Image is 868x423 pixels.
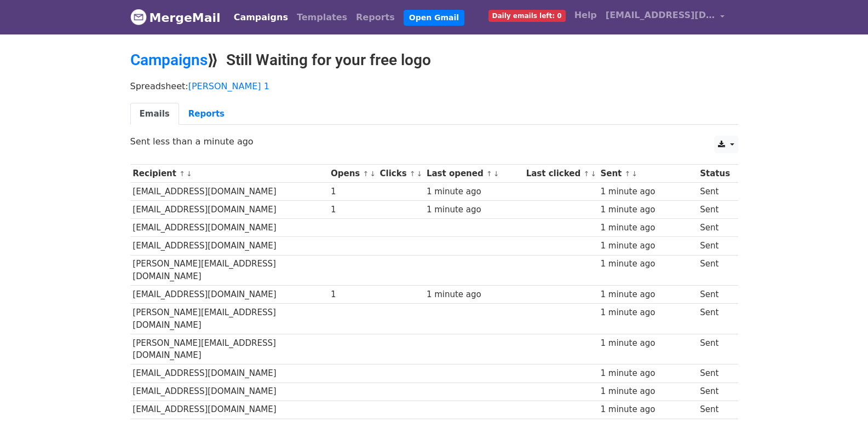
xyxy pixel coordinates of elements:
td: Sent [697,237,732,255]
a: [EMAIL_ADDRESS][DOMAIN_NAME] [601,4,729,30]
h2: ⟫ Still Waiting for your free logo [130,51,738,69]
a: Campaigns [130,51,208,69]
td: Sent [697,183,732,201]
div: 1 minute ago [427,288,521,301]
td: Sent [697,255,732,286]
a: Emails [130,103,179,125]
a: ↓ [417,170,423,178]
a: MergeMail [130,6,221,29]
td: Sent [697,364,732,383]
p: Sent less than a minute ago [130,136,738,147]
a: ↑ [363,170,369,178]
a: [PERSON_NAME] 1 [188,81,269,91]
div: 1 [331,186,375,198]
td: [EMAIL_ADDRESS][DOMAIN_NAME] [130,183,329,201]
div: 1 minute ago [427,204,521,216]
div: 1 minute ago [600,240,694,252]
div: 1 minute ago [600,367,694,380]
td: [EMAIL_ADDRESS][DOMAIN_NAME] [130,401,329,419]
th: Status [697,165,732,183]
a: Campaigns [229,7,292,28]
a: Reports [352,7,399,28]
div: 1 [331,204,375,216]
img: MergeMail logo [130,9,147,25]
td: Sent [697,334,732,364]
div: 1 minute ago [600,204,694,216]
a: ↓ [631,170,637,178]
td: [EMAIL_ADDRESS][DOMAIN_NAME] [130,201,329,219]
td: Sent [697,219,732,237]
td: [EMAIL_ADDRESS][DOMAIN_NAME] [130,286,329,304]
td: [PERSON_NAME][EMAIL_ADDRESS][DOMAIN_NAME] [130,255,329,286]
td: [PERSON_NAME][EMAIL_ADDRESS][DOMAIN_NAME] [130,334,329,364]
th: Opens [328,165,377,183]
a: ↑ [486,170,492,178]
p: Spreadsheet: [130,80,738,92]
th: Recipient [130,165,329,183]
a: ↑ [179,170,185,178]
th: Sent [598,165,698,183]
th: Last opened [424,165,524,183]
td: Sent [697,304,732,334]
td: Sent [697,383,732,401]
th: Clicks [377,165,424,183]
div: 1 minute ago [600,258,694,270]
div: 1 minute ago [600,337,694,350]
a: Reports [179,103,234,125]
a: ↓ [186,170,192,178]
a: Daily emails left: 0 [484,4,570,26]
a: ↑ [625,170,631,178]
a: ↓ [590,170,596,178]
a: Help [570,4,601,26]
td: Sent [697,286,732,304]
td: [EMAIL_ADDRESS][DOMAIN_NAME] [130,219,329,237]
div: 1 minute ago [427,186,521,198]
a: ↑ [410,170,416,178]
a: ↓ [370,170,376,178]
td: Sent [697,401,732,419]
a: ↓ [493,170,499,178]
div: 1 minute ago [600,403,694,416]
div: 1 minute ago [600,288,694,301]
td: [EMAIL_ADDRESS][DOMAIN_NAME] [130,383,329,401]
span: Daily emails left: 0 [488,10,566,22]
a: ↑ [583,170,589,178]
th: Last clicked [524,165,598,183]
div: 1 [331,288,375,301]
a: Open Gmail [404,10,464,26]
a: Templates [292,7,352,28]
div: 1 minute ago [600,385,694,398]
td: [PERSON_NAME][EMAIL_ADDRESS][DOMAIN_NAME] [130,304,329,334]
div: 1 minute ago [600,222,694,234]
td: Sent [697,201,732,219]
td: [EMAIL_ADDRESS][DOMAIN_NAME] [130,237,329,255]
td: [EMAIL_ADDRESS][DOMAIN_NAME] [130,364,329,383]
div: 1 minute ago [600,306,694,319]
span: [EMAIL_ADDRESS][DOMAIN_NAME] [606,9,715,22]
div: 1 minute ago [600,186,694,198]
